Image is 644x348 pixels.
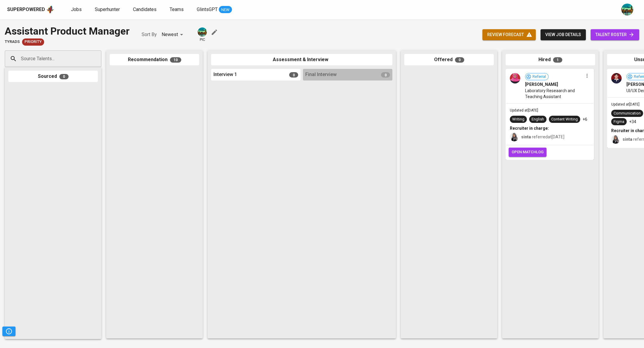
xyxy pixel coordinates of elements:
[95,6,121,13] a: Superhunter
[487,31,531,38] span: review forecast
[530,74,548,80] span: Referral
[46,5,54,14] img: app logo
[213,71,237,78] span: Interview 1
[509,148,547,157] button: open matchlog
[510,126,549,131] b: Recruiter in charge:
[583,116,587,122] p: +6
[162,31,178,38] p: Newest
[614,111,641,116] div: Communication
[611,73,622,83] img: 91a3ced43496260c5d3f4ecbc7f237dc.jpg
[512,149,544,156] span: open matchlog
[545,31,581,38] span: view job details
[8,71,98,82] div: Sourced
[381,72,390,78] span: 0
[482,29,536,40] button: review forecast
[305,71,337,78] span: Final Interview
[541,29,586,40] button: view job details
[219,7,232,13] span: NEW
[611,102,640,106] span: Updated at [DATE]
[553,57,562,63] span: 1
[510,73,520,83] img: ce433b3038eaaa23121d71413f44380d.png
[614,119,624,125] div: Figma
[110,54,199,66] div: Recommendation
[623,137,632,142] b: sinta
[170,6,185,13] a: Teams
[629,119,636,125] p: +34
[525,88,583,100] span: Laboratory Reseaarch and Teaching Assistant
[170,57,181,63] span: 10
[521,134,564,139] span: referred at [DATE]
[7,5,54,14] a: Superpoweredapp logo
[2,327,16,336] button: Pipeline Triggers
[506,54,595,66] div: Hired
[5,24,130,38] div: Assistant Product Manager
[59,74,69,79] span: 0
[506,69,594,160] div: Referral[PERSON_NAME]Laboratory Reseaarch and Teaching AssistantUpdated at[DATE]WritingEnglishCon...
[510,132,519,141] img: sinta.windasari@glints.com
[591,29,639,40] a: talent roster
[611,135,620,144] img: sinta.windasari@glints.com
[455,57,464,63] span: 0
[551,117,578,122] div: Content Writing
[289,72,298,78] span: 0
[71,7,82,12] span: Jobs
[98,58,99,59] button: Open
[22,39,44,45] span: Priority
[512,117,524,122] div: Writing
[532,117,544,122] div: English
[197,6,232,13] a: GlintsGPT NEW
[510,108,538,112] span: Updated at [DATE]
[595,31,634,38] span: talent roster
[95,7,120,12] span: Superhunter
[7,6,45,13] div: Superpowered
[133,7,157,12] span: Candidates
[162,29,185,40] div: Newest
[197,7,218,12] span: GlintsGPT
[197,27,208,42] div: pic
[404,54,494,66] div: Offered
[5,39,20,45] span: Tyrads
[621,4,633,16] img: a5d44b89-0c59-4c54-99d0-a63b29d42bd3.jpg
[198,27,207,37] img: a5d44b89-0c59-4c54-99d0-a63b29d42bd3.jpg
[22,38,44,46] div: New Job received from Demand Team
[133,6,158,13] a: Candidates
[170,7,184,12] span: Teams
[211,54,392,66] div: Assessment & Interview
[142,31,157,38] p: Sort By
[71,6,83,13] a: Jobs
[521,134,531,139] b: sinta
[525,81,558,87] span: [PERSON_NAME]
